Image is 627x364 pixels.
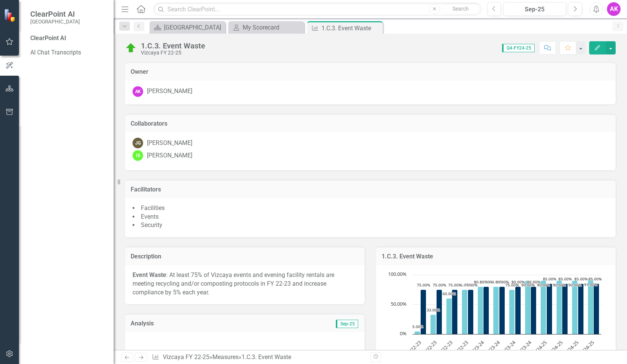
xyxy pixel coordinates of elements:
[131,186,610,193] h3: Facilitators
[562,283,568,334] path: Q2-FY24-25, 85. Target YTD.
[574,276,588,282] text: 85.00%
[141,50,205,56] div: Vizcaya FY 22-25
[141,42,205,50] div: 1.C.3. Event Waste
[496,279,509,285] text: 80.00%
[151,23,223,32] a: [GEOGRAPHIC_DATA]
[558,276,572,282] text: 85.00%
[433,282,446,288] text: 75.00%
[131,320,245,327] h3: Analysis
[147,151,192,160] div: [PERSON_NAME]
[448,282,462,288] text: 75.00%
[474,279,487,285] text: 80.00%
[480,279,493,285] text: 80.00%
[437,289,442,334] path: Q2-FY22-23, 75. Target YTD.
[391,300,407,307] text: 50.00%
[131,68,610,75] h3: Owner
[452,289,458,334] path: Q3-FY22-23, 75. Target YTD.
[141,221,162,229] span: Security
[503,2,566,16] button: Sep-25
[430,314,436,334] path: Q2-FY22-23, 33. Actual YTD.
[557,280,562,334] path: Q2-FY24-25, 90. Actual YTD.
[415,331,420,334] path: Q1-FY22-23, 5. Actual YTD.
[30,34,106,43] div: ClearPoint AI
[506,5,563,14] div: Sep-25
[537,282,550,288] text: 90.00%
[242,353,291,361] div: 1.C.3. Event Waste
[152,353,365,362] div: » »
[212,353,239,361] a: Measures
[421,289,426,334] path: Q1-FY22-23, 75. Target YTD.
[133,271,357,297] p: : At least 75% of Vizcaya events and evening facility rentals are meeting recycling and/or compos...
[133,86,143,97] div: AK
[512,279,525,285] text: 80.00%
[452,6,469,12] span: Search
[412,324,423,329] text: 5.00%
[464,282,477,288] text: 75.00%
[321,23,381,33] div: 1.C.3. Event Waste
[553,282,566,288] text: 90.00%
[468,289,474,334] path: Q4-FY22-23, 75. Target YTD.
[568,282,582,288] text: 90.00%
[493,286,499,334] path: Q2-FY23-24, 80. Actual YTD.
[164,23,223,32] div: [GEOGRAPHIC_DATA]
[547,283,552,334] path: Q1-FY24-25, 85. Target YTD.
[446,298,452,334] path: Q3-FY22-23, 60. Actual YTD.
[125,42,137,54] img: At or Above Target
[588,276,602,282] text: 85.00%
[153,3,481,16] input: Search ClearPoint...
[442,4,480,14] button: Search
[443,291,456,296] text: 60.00%
[584,282,597,287] text: 91.00%
[531,286,537,334] path: Q4-FY23-24, 80. Target YTD.
[509,289,515,334] path: Q3-FY23-24, 75. Actual YTD.
[421,283,599,334] g: Target YTD, bar series 2 of 2 with 12 bars.
[415,280,594,334] g: Actual YTD, bar series 1 of 2 with 12 bars.
[543,276,556,282] text: 85.00%
[462,289,468,334] path: Q4-FY22-23, 75. Actual YTD.
[30,19,80,25] small: [GEOGRAPHIC_DATA]
[163,353,209,361] a: Vizcaya FY 22-25
[133,150,143,161] div: IS
[400,330,407,337] text: 0%
[147,139,192,148] div: [PERSON_NAME]
[607,2,621,16] button: AK
[230,23,302,32] a: My Scorecard
[521,282,535,288] text: 90.00%
[336,320,358,328] span: Sep-25
[131,120,610,127] h3: Collaborators
[594,283,599,334] path: Q4-FY24-25, 85. Target YTD.
[388,271,407,277] text: 100.00%
[133,138,143,148] div: JG
[588,280,594,334] path: Q4-FY24-25, 91. Actual YTD.
[417,282,430,288] text: 75.00%
[141,204,165,212] span: Facilities
[505,282,519,288] text: 75.00%
[541,280,546,334] path: Q1-FY24-25, 90. Actual YTD.
[478,286,484,334] path: Q1-FY23-24, 80. Actual YTD.
[525,280,531,334] path: Q4-FY23-24, 90. Actual YTD.
[499,286,505,334] path: Q2-FY23-24, 80. Target YTD.
[527,279,540,285] text: 80.00%
[578,283,584,334] path: Q3-FY24-25, 85. Target YTD.
[4,8,17,22] img: ClearPoint Strategy
[30,9,80,19] span: ClearPoint AI
[427,307,440,313] text: 33.00%
[133,271,166,278] strong: Event Waste
[382,253,610,260] h3: 1.C.3. Event Waste
[515,286,521,334] path: Q3-FY23-24, 80. Target YTD.
[131,253,359,260] h3: Description
[484,286,489,334] path: Q1-FY23-24, 80. Target YTD.
[147,87,192,96] div: [PERSON_NAME]
[502,44,535,52] span: Q4-FY24-25
[30,48,106,57] a: AI Chat Transcripts
[141,213,159,220] span: Events
[572,280,578,334] path: Q3-FY24-25, 90. Actual YTD.
[243,23,302,32] div: My Scorecard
